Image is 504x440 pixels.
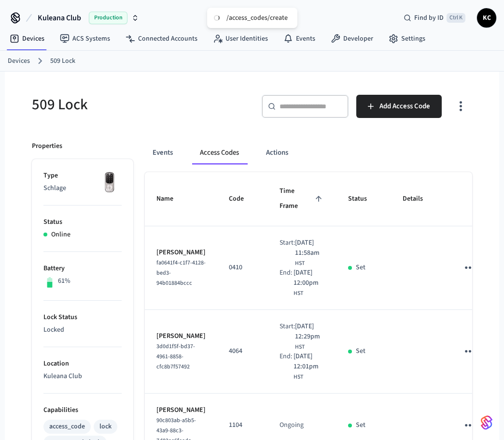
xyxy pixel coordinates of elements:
[43,183,122,193] p: Schlage
[58,276,70,286] p: 61%
[295,259,305,268] span: HST
[403,191,435,206] span: Details
[294,352,325,372] span: [DATE] 12:01pm
[280,184,325,214] span: Time Frame
[52,30,118,47] a: ACS Systems
[43,325,122,335] p: Locked
[294,289,303,298] span: HST
[280,322,295,352] div: Start:
[89,12,127,24] span: Production
[43,359,122,369] p: Location
[295,343,305,352] span: HST
[156,342,195,371] span: 3d0d1f5f-bd37-4961-8858-cfc8b7f57492
[356,263,365,273] p: Set
[295,238,325,268] div: Pacific/Honolulu
[98,171,122,195] img: Yale Assure Touchscreen Wifi Smart Lock, Satin Nickel, Front
[43,312,122,323] p: Lock Status
[280,268,294,298] div: End:
[205,30,276,47] a: User Identities
[49,422,85,432] div: access_code
[229,263,256,273] p: 0410
[348,191,379,206] span: Status
[156,248,206,258] p: [PERSON_NAME]
[295,238,325,258] span: [DATE] 11:58am
[145,141,472,164] div: ant example
[381,30,433,47] a: Settings
[43,371,122,381] p: Kuleana Club
[447,13,465,23] span: Ctrl K
[294,352,325,381] div: Pacific/Honolulu
[50,56,75,66] a: 509 Lock
[481,415,492,430] img: SeamLogoGradient.69752ec5.svg
[229,420,256,430] p: 1104
[294,268,325,298] div: Pacific/Honolulu
[43,217,122,227] p: Status
[192,141,247,164] button: Access Codes
[8,56,30,66] a: Devices
[43,171,122,181] p: Type
[32,141,62,151] p: Properties
[294,268,325,288] span: [DATE] 12:00pm
[51,230,70,240] p: Online
[396,9,473,27] div: Find by IDCtrl K
[118,30,205,47] a: Connected Accounts
[276,30,323,47] a: Events
[229,346,256,356] p: 4064
[258,141,296,164] button: Actions
[156,191,186,206] span: Name
[2,30,52,47] a: Devices
[295,322,325,342] span: [DATE] 12:29pm
[379,100,430,113] span: Add Access Code
[43,264,122,274] p: Battery
[294,373,303,381] span: HST
[295,322,325,352] div: Pacific/Honolulu
[356,420,365,430] p: Set
[99,422,112,432] div: lock
[356,95,442,118] button: Add Access Code
[156,405,206,415] p: [PERSON_NAME]
[38,12,81,24] span: Kuleana Club
[477,8,496,28] button: KC
[145,141,181,164] button: Events
[280,352,294,381] div: End:
[156,259,206,287] span: fa0641f4-c1f7-4128-bed3-94b01884bccc
[356,346,365,356] p: Set
[414,13,444,23] span: Find by ID
[32,95,246,115] h5: 509 Lock
[323,30,381,47] a: Developer
[229,191,256,206] span: Code
[156,331,206,341] p: [PERSON_NAME]
[478,9,495,27] span: KC
[226,14,288,22] div: /access_codes/create
[43,405,122,415] p: Capabilities
[280,238,295,268] div: Start:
